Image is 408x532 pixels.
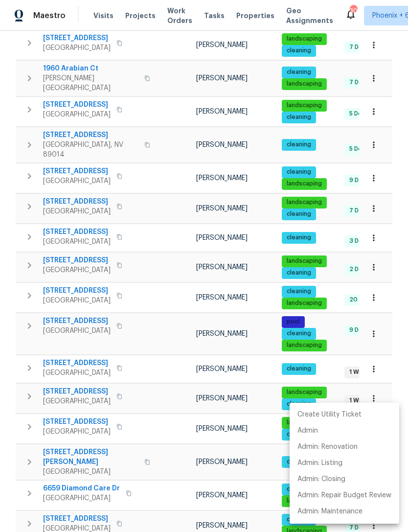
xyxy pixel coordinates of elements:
p: Admin [297,426,318,436]
p: Admin: Maintenance [297,507,363,517]
p: Admin: Listing [297,458,342,468]
p: Admin: Closing [297,474,345,485]
p: Admin: Repair Budget Review [297,490,391,501]
p: Admin: Renovation [297,442,358,452]
p: Create Utility Ticket [297,410,362,420]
